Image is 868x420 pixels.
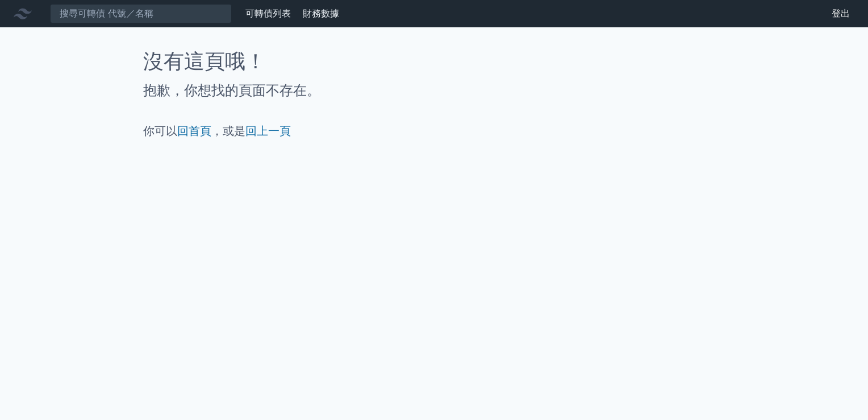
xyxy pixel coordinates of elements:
a: 回上一頁 [245,124,291,138]
a: 財務數據 [303,8,339,19]
input: 搜尋可轉債 代號／名稱 [50,4,232,23]
h2: 抱歉，你想找的頁面不存在。 [143,82,725,100]
p: 你可以 ，或是 [143,123,725,139]
a: 可轉債列表 [245,8,291,19]
a: 回首頁 [177,124,211,138]
a: 登出 [823,5,859,23]
h1: 沒有這頁哦！ [143,50,725,73]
